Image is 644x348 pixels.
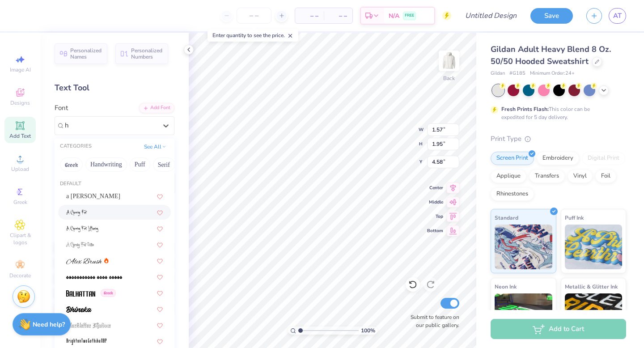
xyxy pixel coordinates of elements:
[427,213,443,220] span: Top
[66,210,87,216] img: A Charming Font
[406,313,459,329] label: Submit to feature on our public gallery.
[530,70,575,77] span: Minimum Order: 24 +
[491,187,534,201] div: Rhinestones
[565,293,623,338] img: Metallic & Glitter Ink
[427,199,443,205] span: Middle
[440,52,458,70] img: Back
[537,152,579,165] div: Embroidery
[9,272,31,279] span: Decorate
[9,132,31,140] span: Add Text
[501,106,549,113] strong: Fresh Prints Flash:
[60,157,83,172] button: Greek
[66,242,94,248] img: A Charming Font Outline
[153,157,175,172] button: Serif
[495,293,552,338] img: Neon Ink
[33,320,65,329] strong: Need help?
[11,166,29,173] span: Upload
[66,323,111,329] img: Blackletter Shadow
[329,11,347,21] span: – –
[66,258,102,264] img: Alex Brush
[301,11,318,21] span: – –
[66,306,92,313] img: Bhineka
[405,13,414,19] span: FREE
[13,199,27,206] span: Greek
[85,157,127,172] button: Handwriting
[613,11,622,21] span: AT
[565,282,618,291] span: Metallic & Glitter Ink
[509,70,525,77] span: # G185
[130,157,150,172] button: Puff
[208,29,298,42] div: Enter quantity to see the price.
[495,213,518,222] span: Standard
[361,327,375,335] span: 100 %
[595,170,616,183] div: Foil
[491,134,626,144] div: Print Type
[491,44,611,67] span: Gildan Adult Heavy Blend 8 Oz. 50/50 Hooded Sweatshirt
[55,103,68,113] label: Font
[10,99,30,106] span: Designs
[10,66,31,73] span: Image AI
[565,213,584,222] span: Puff Ink
[66,191,120,201] span: a [PERSON_NAME]
[491,170,526,183] div: Applique
[609,8,626,24] a: AT
[530,8,573,24] button: Save
[495,225,552,269] img: Standard
[66,290,95,297] img: Balhattan
[131,47,163,60] span: Personalized Numbers
[55,82,174,94] div: Text Tool
[427,228,443,234] span: Bottom
[529,170,565,183] div: Transfers
[389,11,399,21] span: N/A
[491,70,505,77] span: Gildan
[458,7,524,25] input: Untitled Design
[139,103,174,113] div: Add Font
[66,339,106,345] img: BrightonTwo Gothika NBP
[70,47,102,60] span: Personalized Names
[565,225,623,269] img: Puff Ink
[141,142,169,151] button: See All
[55,180,174,188] div: Default
[4,232,36,246] span: Clipart & logos
[60,143,92,150] div: CATEGORIES
[443,74,455,82] div: Back
[66,274,122,280] img: AlphaShapes xmas balls
[427,185,443,191] span: Center
[237,8,271,24] input: – –
[101,289,116,297] span: Greek
[582,152,625,165] div: Digital Print
[501,105,611,121] div: This color can be expedited for 5 day delivery.
[568,170,593,183] div: Vinyl
[66,226,98,232] img: A Charming Font Leftleaning
[495,282,517,291] span: Neon Ink
[491,152,534,165] div: Screen Print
